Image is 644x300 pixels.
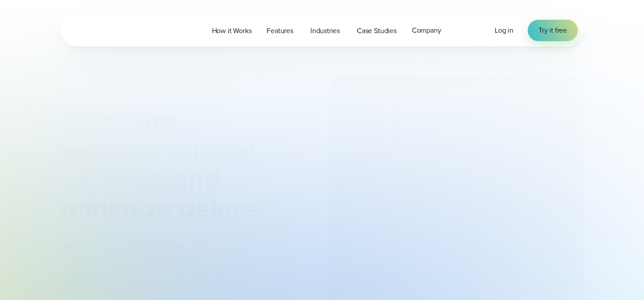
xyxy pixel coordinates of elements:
[495,25,513,36] a: Log in
[349,21,404,40] a: Case Studies
[310,26,340,36] span: Industries
[538,25,567,36] span: Try it free
[495,25,513,35] span: Log in
[412,25,441,36] span: Company
[267,26,293,36] span: Features
[528,20,578,41] a: Try it free
[212,26,252,36] span: How it Works
[204,21,259,40] a: How it Works
[357,26,397,36] span: Case Studies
